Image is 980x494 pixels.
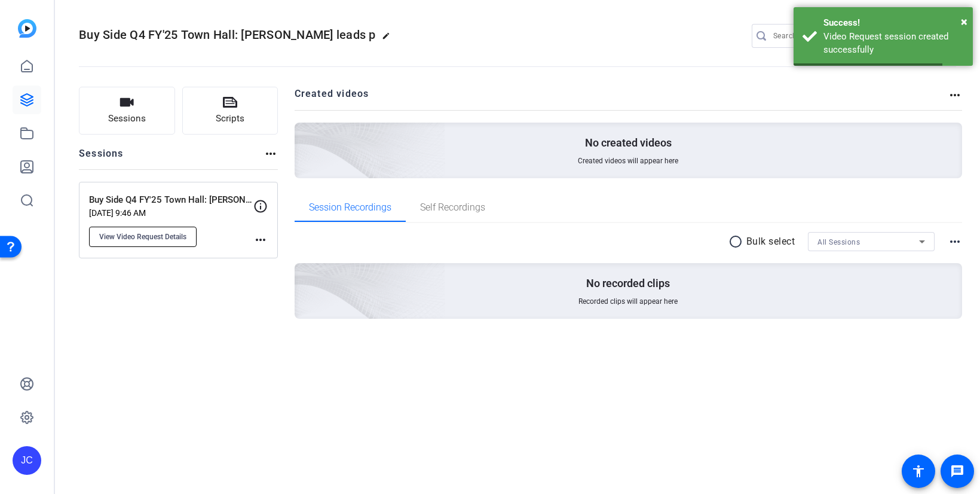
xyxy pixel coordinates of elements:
p: No created videos [585,136,672,150]
span: Created videos will appear here [578,156,678,166]
mat-icon: more_horiz [948,88,962,102]
div: Video Request session created successfully [823,30,964,57]
img: Creted videos background [161,4,446,264]
button: Sessions [79,87,175,135]
mat-icon: more_horiz [948,234,962,249]
span: Self Recordings [420,203,485,212]
button: Scripts [182,87,278,135]
span: Scripts [216,112,244,126]
img: blue-gradient.svg [18,19,36,38]
span: Session Recordings [309,203,391,212]
input: Search [773,29,881,43]
mat-icon: radio_button_unchecked [728,234,746,249]
p: Bulk select [746,234,795,249]
span: Recorded clips will appear here [578,297,678,306]
span: Sessions [108,112,146,126]
span: View Video Request Details [99,232,186,242]
mat-icon: more_horiz [264,147,278,161]
mat-icon: message [950,464,964,478]
span: × [961,14,967,29]
button: View Video Request Details [89,227,197,247]
h2: Created videos [295,87,948,110]
h2: Sessions [79,147,124,169]
mat-icon: more_horiz [253,233,268,247]
img: embarkstudio-empty-session.png [161,145,446,404]
button: Close [961,13,967,31]
div: Success! [823,16,964,30]
mat-icon: accessibility [911,464,926,478]
p: [DATE] 9:46 AM [89,208,253,218]
span: All Sessions [817,238,860,246]
div: JC [13,446,41,475]
p: No recorded clips [586,276,670,291]
mat-icon: edit [382,32,396,46]
span: Buy Side Q4 FY'25 Town Hall: [PERSON_NAME] leads p [79,28,376,42]
p: Buy Side Q4 FY'25 Town Hall: [PERSON_NAME] leads pre-record [89,193,253,207]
